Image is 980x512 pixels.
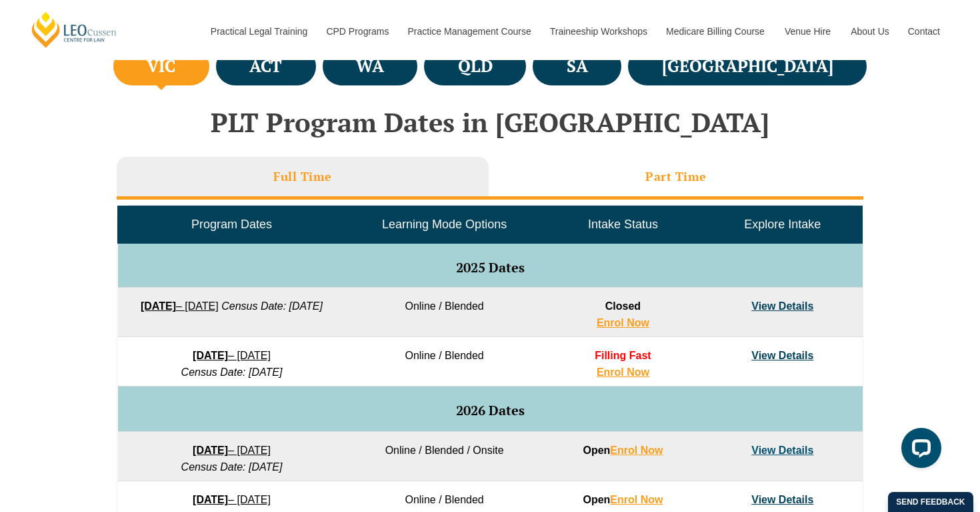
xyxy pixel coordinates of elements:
[221,300,323,312] em: Census Date: [DATE]
[193,445,228,456] strong: [DATE]
[30,11,119,49] a: [PERSON_NAME] Centre for Law
[193,350,271,361] a: [DATE]– [DATE]
[597,366,649,378] a: Enrol Now
[345,337,543,387] td: Online / Blended
[458,55,493,77] h4: QLD
[645,169,707,184] h3: Part Time
[456,401,525,419] span: 2026 Dates
[610,494,663,505] a: Enrol Now
[595,350,651,361] span: Filling Fast
[201,3,317,60] a: Practical Legal Training
[273,169,332,184] h3: Full Time
[891,423,947,479] iframe: LiveChat chat widget
[147,55,175,77] h4: VIC
[181,366,283,378] em: Census Date: [DATE]
[775,3,841,60] a: Venue Hire
[382,218,507,231] span: Learning Mode Options
[583,494,663,505] strong: Open
[567,55,588,77] h4: SA
[583,445,663,456] strong: Open
[751,494,813,505] a: View Details
[141,300,219,312] a: [DATE]– [DATE]
[841,3,898,60] a: About Us
[597,317,649,328] a: Enrol Now
[181,461,283,473] em: Census Date: [DATE]
[656,3,775,60] a: Medicare Billing Course
[249,55,282,77] h4: ACT
[191,218,272,231] span: Program Dates
[356,55,384,77] h4: WA
[610,445,663,456] a: Enrol Now
[316,3,397,60] a: CPD Programs
[751,300,813,312] a: View Details
[193,445,271,456] a: [DATE]– [DATE]
[141,300,176,312] strong: [DATE]
[456,258,525,276] span: 2025 Dates
[898,3,950,60] a: Contact
[751,445,813,456] a: View Details
[193,494,271,505] a: [DATE]– [DATE]
[193,350,228,361] strong: [DATE]
[751,350,813,361] a: View Details
[540,3,656,60] a: Traineeship Workshops
[605,300,641,312] span: Closed
[345,288,543,337] td: Online / Blended
[193,494,228,505] strong: [DATE]
[662,55,833,77] h4: [GEOGRAPHIC_DATA]
[588,218,658,231] span: Intake Status
[110,107,870,137] h2: PLT Program Dates in [GEOGRAPHIC_DATA]
[744,218,821,231] span: Explore Intake
[345,432,543,481] td: Online / Blended / Onsite
[398,3,540,60] a: Practice Management Course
